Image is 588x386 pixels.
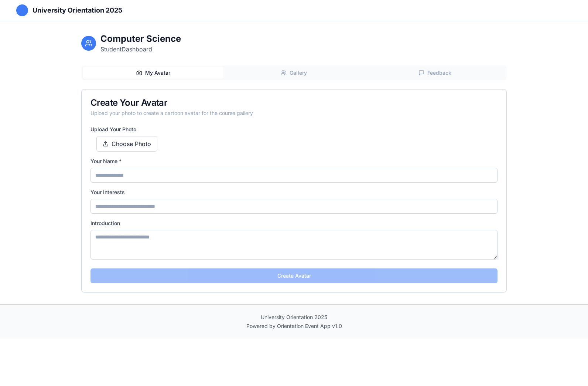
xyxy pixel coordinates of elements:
[290,69,307,77] span: Gallery
[90,158,498,165] label: Your Name *
[427,69,451,77] span: Feedback
[33,5,122,16] h1: University Orientation 2025
[16,314,572,321] p: University Orientation 2025
[90,220,498,227] label: Introduction
[90,98,498,107] div: Create Your Avatar
[16,322,572,330] p: Powered by Orientation Event App v1.0
[90,189,498,196] label: Your Interests
[100,45,181,54] p: Student Dashboard
[90,109,498,117] div: Upload your photo to create a cartoon avatar for the course gallery
[90,126,498,133] label: Upload Your Photo
[145,69,170,77] span: My Avatar
[100,33,181,45] h1: Computer Science
[112,139,151,148] span: Choose Photo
